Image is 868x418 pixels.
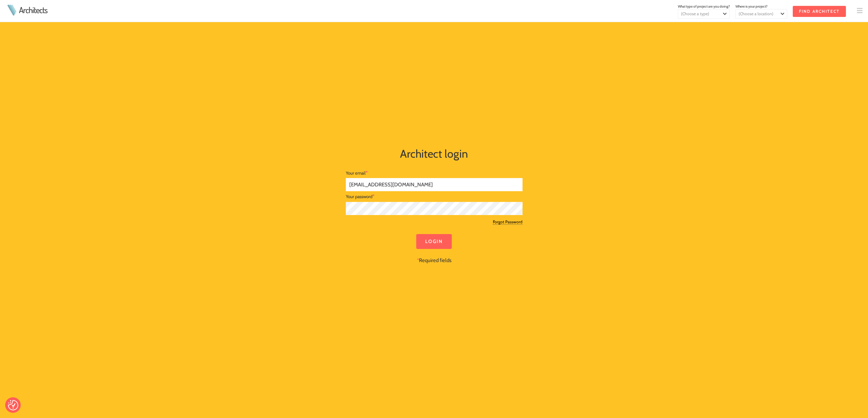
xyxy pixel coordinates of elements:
[346,191,523,202] div: Your password
[678,4,730,9] span: What type of project are you doing?
[263,146,605,162] h1: Architect login
[416,234,452,249] input: Login
[8,400,18,410] button: Consent Preferences
[8,400,18,410] img: Revisit consent button
[735,4,768,9] span: Where is your project?
[346,234,523,264] div: Required fields
[793,6,846,17] input: Find Architect
[6,4,18,16] img: Architects
[493,219,523,225] a: Forgot Password
[19,6,47,14] a: Architects
[346,168,523,178] div: Your email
